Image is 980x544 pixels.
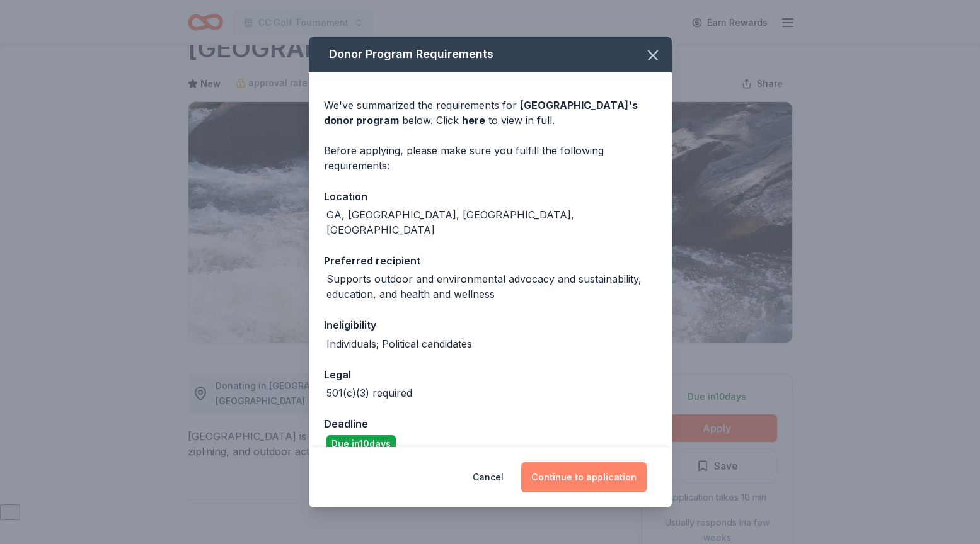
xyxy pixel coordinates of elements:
[326,271,657,302] div: Supports outdoor and environmental advocacy and sustainability, education, and health and wellness
[324,252,657,269] div: Preferred recipient
[473,462,504,492] button: Cancel
[521,462,647,492] button: Continue to application
[324,188,657,205] div: Location
[324,317,657,333] div: Ineligibility
[324,366,657,383] div: Legal
[326,207,657,237] div: GA, [GEOGRAPHIC_DATA], [GEOGRAPHIC_DATA], [GEOGRAPHIC_DATA]
[462,113,485,128] a: here
[324,98,657,128] div: We've summarized the requirements for below. Click to view in full.
[326,336,472,351] div: Individuals; Political candidates
[326,385,412,400] div: 501(c)(3) required
[324,143,657,173] div: Before applying, please make sure you fulfill the following requirements:
[324,416,657,432] div: Deadline
[309,37,672,72] div: Donor Program Requirements
[326,435,396,453] div: Due in 10 days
